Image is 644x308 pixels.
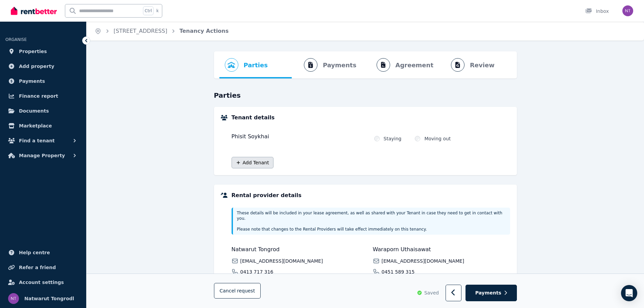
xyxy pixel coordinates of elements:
[11,6,57,16] img: RentBetter
[19,62,54,70] span: Add property
[232,157,273,168] button: Add Tenant
[19,137,55,145] span: Find a tenant
[19,122,52,130] span: Marketplace
[214,283,261,299] button: Cancelrequest
[19,263,56,271] span: Refer a friend
[244,61,268,70] span: Parties
[466,285,517,302] button: Payments
[5,60,81,73] a: Add property
[232,114,275,122] h5: Tenant details
[232,191,302,199] h5: Rental provider details
[382,268,415,275] span: 0451 589 315
[220,288,255,294] span: Cancel
[19,248,50,257] span: Help centre
[5,37,27,42] span: ORGANISE
[622,5,633,16] img: Natwarut Tongrodl
[5,276,81,289] a: Account settings
[87,22,237,41] nav: Breadcrumb
[24,294,74,303] span: Natwarut Tongrodl
[240,258,323,264] span: [EMAIL_ADDRESS][DOMAIN_NAME]
[237,288,255,294] span: request
[219,51,273,78] button: Parties
[232,208,510,235] div: These details will be included in your lease agreement, as well as shared with your Tenant in cas...
[373,245,510,254] span: Waraporn Uthaisawat
[5,261,81,274] a: Refer a friend
[19,47,47,55] span: Properties
[384,135,402,142] label: Staying
[5,246,81,259] a: Help centre
[240,268,273,275] span: 0413 717 316
[8,293,19,304] img: Natwarut Tongrodl
[475,290,501,297] span: Payments
[19,107,49,115] span: Documents
[143,6,153,15] span: Ctrl
[214,51,517,78] nav: Progress
[214,91,517,100] h3: Parties
[382,258,464,264] span: [EMAIL_ADDRESS][DOMAIN_NAME]
[114,28,167,34] a: [STREET_ADDRESS]
[5,89,81,103] a: Finance report
[232,245,369,254] span: Natwarut Tongrod
[156,8,159,14] span: k
[221,193,228,198] img: Landlord Details
[585,8,609,15] div: Inbox
[5,119,81,133] a: Marketplace
[424,135,451,142] label: Moving out
[424,290,439,297] span: Saved
[19,151,65,160] span: Manage Property
[232,133,369,142] div: Phisit Soykhai
[5,134,81,147] button: Find a tenant
[19,77,45,85] span: Payments
[19,278,64,286] span: Account settings
[621,285,637,301] div: Open Intercom Messenger
[5,45,81,58] a: Properties
[180,28,229,34] a: Tenancy Actions
[19,92,58,100] span: Finance report
[5,74,81,88] a: Payments
[5,104,81,118] a: Documents
[5,149,81,162] button: Manage Property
